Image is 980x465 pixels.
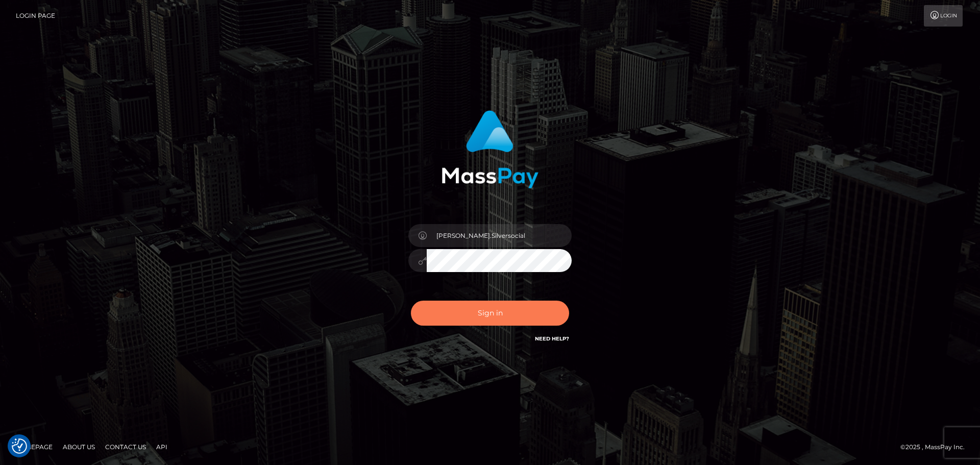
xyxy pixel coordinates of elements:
a: Login [924,5,963,27]
button: Consent Preferences [12,438,27,454]
a: Login Page [16,5,55,27]
img: MassPay Login [442,110,538,188]
input: Username... [427,224,572,247]
a: Contact Us [101,439,150,455]
a: API [152,439,171,455]
img: Revisit consent button [12,438,27,454]
button: Sign in [411,301,569,326]
a: Homepage [11,439,57,455]
a: Need Help? [535,335,569,342]
div: © 2025 , MassPay Inc. [900,442,972,453]
a: About Us [59,439,99,455]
